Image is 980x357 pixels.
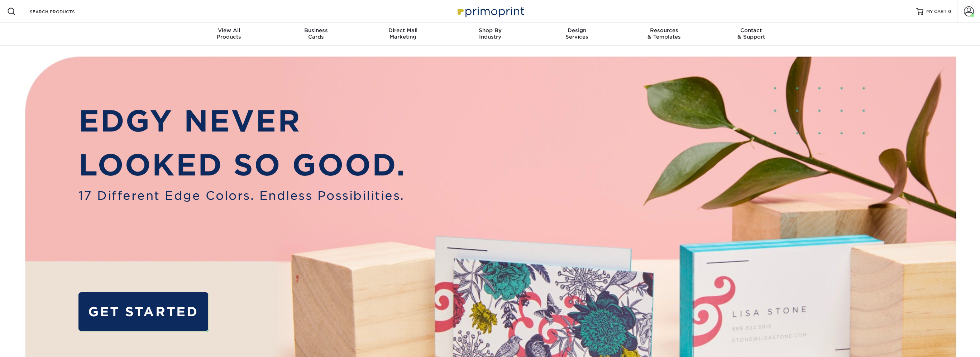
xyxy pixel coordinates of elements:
input: SEARCH PRODUCTS..... [29,7,99,16]
div: & Support [708,27,795,40]
div: Services [534,27,621,40]
a: DesignServices [534,23,621,46]
a: GET STARTED [78,292,208,331]
img: Primoprint [454,4,526,19]
a: View AllProducts [186,23,273,46]
a: BusinessCards [272,23,359,46]
div: Products [186,27,273,40]
span: View All [186,27,273,34]
p: EDGY NEVER [78,99,406,143]
div: & Templates [621,27,708,40]
span: 0 [948,9,951,14]
span: Design [534,27,621,34]
a: Shop ByIndustry [446,23,534,46]
iframe: Google Customer Reviews [2,335,61,354]
span: Resources [621,27,708,34]
div: Cards [272,27,359,40]
span: Direct Mail [359,27,446,34]
span: Business [272,27,359,34]
div: Marketing [359,27,446,40]
span: Contact [708,27,795,34]
span: MY CART [926,9,947,15]
div: Industry [446,27,534,40]
a: Contact& Support [708,23,795,46]
span: 17 Different Edge Colors. Endless Possibilities. [78,187,406,204]
a: Resources& Templates [621,23,708,46]
span: Shop By [446,27,534,34]
a: Direct MailMarketing [359,23,446,46]
p: LOOKED SO GOOD. [78,143,406,187]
